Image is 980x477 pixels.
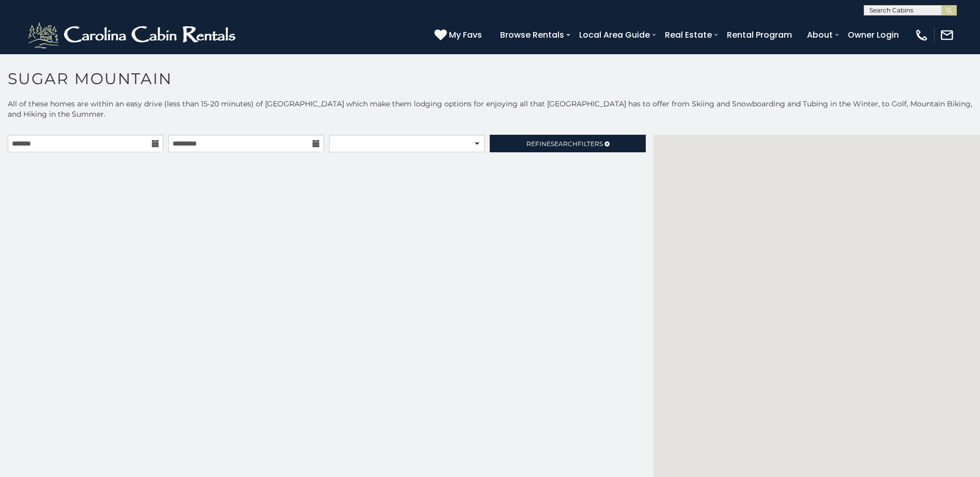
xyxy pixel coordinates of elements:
[940,28,954,42] img: mail-regular-white.png
[802,26,838,44] a: About
[722,26,797,44] a: Rental Program
[526,140,603,148] span: Refine Filters
[434,28,485,42] a: My Favs
[914,28,929,42] img: phone-regular-white.png
[490,135,645,152] a: RefineSearchFilters
[843,26,904,44] a: Owner Login
[574,26,655,44] a: Local Area Guide
[449,28,482,41] span: My Favs
[660,26,717,44] a: Real Estate
[495,26,569,44] a: Browse Rentals
[26,20,240,51] img: White-1-2.png
[551,140,578,148] span: Search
